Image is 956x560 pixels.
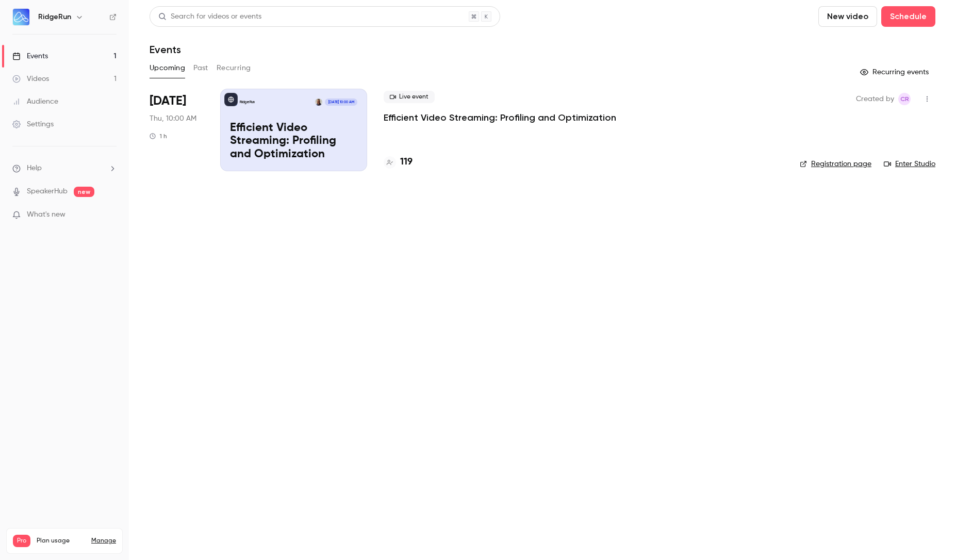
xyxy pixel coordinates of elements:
[898,93,911,105] span: Carlos Rodriguez
[384,155,413,169] a: 119
[818,6,877,27] button: New video
[856,93,894,105] span: Created by
[315,98,322,106] img: Michael Grüner
[150,132,167,140] div: 1 h
[220,89,367,171] a: Efficient Video Streaming: Profiling and OptimizationRidgeRunMichael Grüner[DATE] 10:00 AMEfficie...
[193,60,208,76] button: Past
[400,155,413,169] h4: 119
[325,98,357,106] span: [DATE] 10:00 AM
[881,6,935,27] button: Schedule
[27,163,42,174] span: Help
[37,537,85,545] span: Plan usage
[12,51,48,61] div: Events
[13,535,30,547] span: Pro
[27,186,68,197] a: SpeakerHub
[13,9,29,25] img: RidgeRun
[91,537,116,545] a: Manage
[150,60,185,76] button: Upcoming
[855,64,935,80] button: Recurring events
[150,113,196,124] span: Thu, 10:00 AM
[12,163,117,174] li: help-dropdown-opener
[900,93,909,105] span: CR
[230,122,357,161] p: Efficient Video Streaming: Profiling and Optimization
[27,209,65,220] span: What's new
[12,119,54,129] div: Settings
[800,159,871,169] a: Registration page
[384,111,616,124] a: Efficient Video Streaming: Profiling and Optimization
[217,60,251,76] button: Recurring
[38,12,71,22] h6: RidgeRun
[150,43,181,56] h1: Events
[240,100,255,105] p: RidgeRun
[158,11,261,22] div: Search for videos or events
[150,93,186,109] span: [DATE]
[12,96,58,107] div: Audience
[150,89,204,171] div: Oct 23 Thu, 10:00 AM (America/Costa Rica)
[74,187,94,197] span: new
[12,74,49,84] div: Videos
[384,91,435,103] span: Live event
[884,159,935,169] a: Enter Studio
